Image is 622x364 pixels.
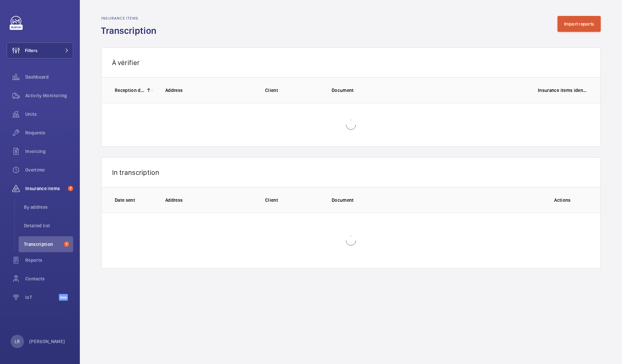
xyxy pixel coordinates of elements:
span: Insurance items [25,185,65,192]
span: IoT [25,294,59,301]
span: 7 [68,186,73,191]
span: Transcription [24,241,61,248]
p: Client [265,87,321,94]
p: Actions [538,197,587,203]
span: By address [24,204,73,210]
p: Reception date [115,87,145,94]
p: Address [165,87,254,94]
span: Activity Monitoring [25,92,73,99]
h1: Transcription [101,25,160,37]
span: Requests [25,129,73,136]
p: [PERSON_NAME] [29,338,65,345]
span: Dashboard [25,74,73,80]
span: Invoicing [25,148,73,155]
span: À vérifier [112,58,139,67]
span: Units [25,111,73,117]
p: Client [265,197,321,203]
p: Address [165,197,254,203]
span: Reports [25,257,73,263]
p: Document [332,197,527,203]
p: Document [332,87,527,94]
span: Filters [25,47,38,54]
p: LR [15,338,20,345]
button: Import reports [557,16,601,32]
span: Beta [59,294,68,301]
div: In transcription [101,157,601,187]
p: Insurance items identified [538,87,587,94]
span: 7 [64,242,69,247]
button: Filters [7,42,73,58]
h2: Insurance items [101,16,160,21]
span: Overtime [25,167,73,173]
span: Detailed list [24,222,73,229]
span: Contacts [25,275,73,282]
p: Date sent [115,197,155,203]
